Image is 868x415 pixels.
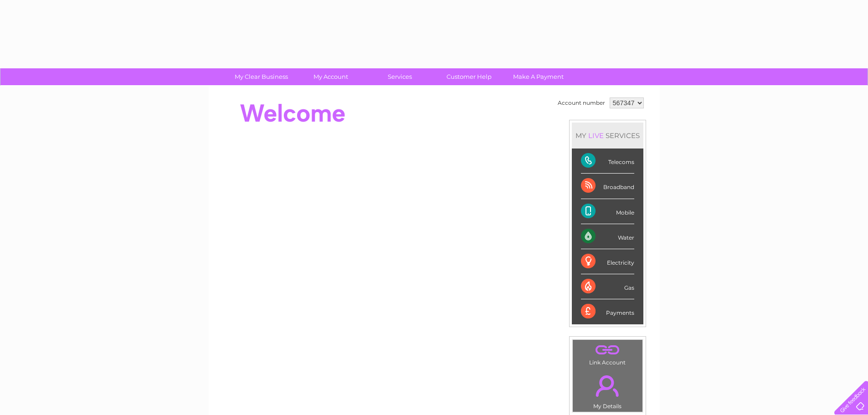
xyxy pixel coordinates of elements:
[581,149,634,174] div: Telecoms
[575,342,640,358] a: .
[501,68,576,85] a: Make A Payment
[575,370,640,402] a: .
[572,339,643,368] td: Link Account
[581,174,634,199] div: Broadband
[555,95,607,111] td: Account number
[581,224,634,249] div: Water
[581,199,634,224] div: Mobile
[431,68,507,85] a: Customer Help
[224,68,299,85] a: My Clear Business
[572,368,643,412] td: My Details
[586,131,606,140] div: LIVE
[572,123,643,149] div: MY SERVICES
[581,274,634,299] div: Gas
[581,249,634,274] div: Electricity
[581,299,634,324] div: Payments
[362,68,437,85] a: Services
[293,68,368,85] a: My Account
